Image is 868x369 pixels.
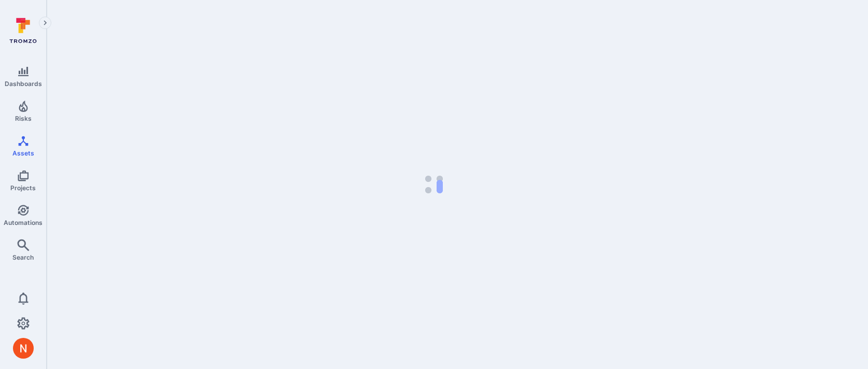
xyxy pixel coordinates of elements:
button: Expand navigation menu [39,17,51,29]
span: Assets [12,149,34,157]
div: Neeren Patki [13,338,34,359]
span: Risks [15,115,32,122]
span: Projects [10,184,36,192]
span: Automations [4,219,43,226]
span: Dashboards [5,80,42,88]
i: Expand navigation menu [41,19,49,27]
img: ACg8ocIprwjrgDQnDsNSk9Ghn5p5-B8DpAKWoJ5Gi9syOE4K59tr4Q=s96-c [13,338,34,359]
span: Search [12,253,34,261]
